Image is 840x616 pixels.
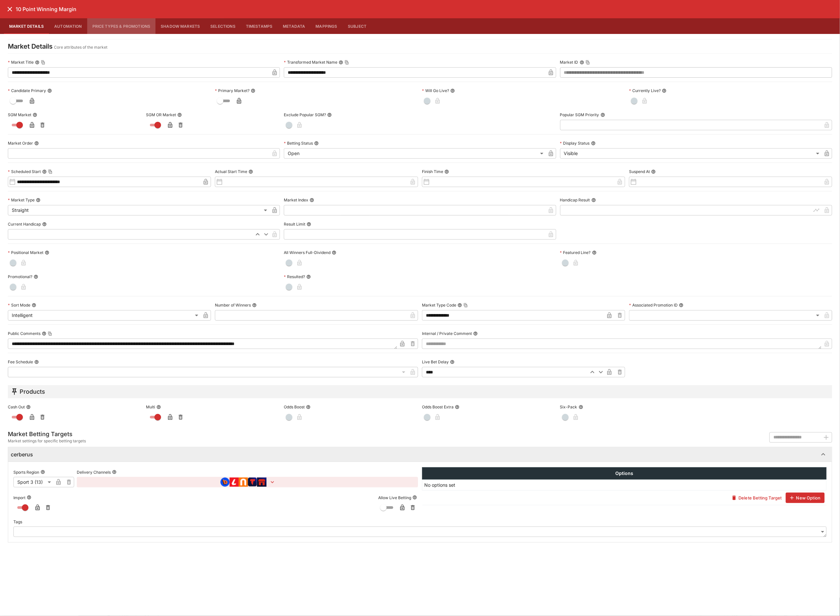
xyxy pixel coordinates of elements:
[146,112,176,118] p: SGM OR Market
[177,113,182,117] button: SGM OR Market
[662,88,667,93] button: Currently Live?
[48,169,53,174] button: Copy To Clipboard
[284,274,305,279] p: Resulted?
[629,88,661,93] p: Currently Live?
[8,42,53,51] h4: Market Details
[34,360,39,364] button: Fee Schedule
[8,331,40,336] p: Public Comments
[332,250,336,255] button: All Winners Full-Dividend
[422,467,827,480] th: Options
[11,451,33,458] h6: cerberus
[112,470,117,474] button: Delivery Channels
[41,60,45,65] button: Copy To Clipboard
[215,169,247,174] p: Actual Start Time
[34,275,38,279] button: Promotional?
[422,331,472,336] p: Internal / Private Comment
[8,112,31,118] p: SGM Market
[249,169,253,174] button: Actual Start Time
[278,18,310,34] button: Metadata
[422,169,443,174] p: Finish Time
[311,18,343,34] button: Mappings
[560,59,578,65] p: Market ID
[327,113,332,117] button: Exclude Popular SGM?
[343,18,372,34] button: Subject
[307,222,311,227] button: Result Limit
[20,388,45,395] h5: Products
[592,250,597,255] button: Featured Line?
[679,303,684,308] button: Associated Promotion ID
[239,478,248,487] img: brand
[4,18,49,34] button: Market Details
[27,495,31,500] button: Import
[40,470,45,474] button: Sports Region
[205,18,241,34] button: Selections
[378,495,411,500] p: Allow Live Betting
[284,221,305,227] p: Result Limit
[215,88,250,93] p: Primary Market?
[251,88,255,93] button: Primary Market?
[13,495,25,500] p: Import
[230,478,239,487] img: brand
[586,60,590,65] button: Copy To Clipboard
[146,404,155,410] p: Multi
[33,113,37,117] button: SGM Market
[345,60,349,65] button: Copy To Clipboard
[215,302,251,308] p: Number of Winners
[450,360,455,364] button: Live Bet Delay
[560,197,590,203] p: Handicap Result
[284,140,313,146] p: Betting Status
[8,205,269,215] div: Straight
[8,359,33,365] p: Fee Schedule
[48,331,52,336] button: Copy To Clipboard
[458,303,462,308] button: Market Type CodeCopy To Clipboard
[252,303,257,308] button: Number of Winners
[284,197,308,203] p: Market Index
[241,18,278,34] button: Timestamps
[8,221,41,227] p: Current Handicap
[591,141,596,146] button: Display Status
[8,169,41,174] p: Scheduled Start
[560,112,599,118] p: Popular SGM Priority
[422,480,827,491] td: No options set
[284,148,545,159] div: Open
[560,404,577,410] p: Six-Pack
[220,478,230,487] img: brand
[13,469,39,475] p: Sports Region
[8,438,86,444] span: Market settings for specific betting targets
[77,469,111,475] p: Delivery Channels
[450,88,455,93] button: Will Go Live?
[8,140,33,146] p: Market Order
[422,359,449,365] p: Live Bet Delay
[35,60,40,65] button: Market TitleCopy To Clipboard
[284,112,326,118] p: Exclude Popular SGM?
[4,3,16,15] button: close
[8,88,46,93] p: Candidate Primary
[422,88,449,93] p: Will Go Live?
[8,59,34,65] p: Market Title
[42,331,46,336] button: Public CommentsCopy To Clipboard
[8,274,32,279] p: Promotional?
[8,197,35,203] p: Market Type
[87,18,156,34] button: Price Types & Promotions
[306,405,311,409] button: Odds Boost
[8,302,30,308] p: Sort Mode
[257,478,267,487] img: brand
[34,141,39,146] button: Market Order
[8,250,43,255] p: Positional Market
[13,477,53,487] div: Sport 3 (13)
[284,59,337,65] p: Transformed Market Name
[560,140,590,146] p: Display Status
[47,88,52,93] button: Candidate Primary
[8,404,25,410] p: Cash Out
[580,60,584,65] button: Market IDCopy To Clipboard
[13,519,22,525] p: Tags
[786,493,825,503] button: New Option
[155,18,205,34] button: Shadow Markets
[314,141,319,146] button: Betting Status
[306,275,311,279] button: Resulted?
[412,495,417,500] button: Allow Live Betting
[310,198,314,202] button: Market Index
[54,44,107,51] p: Core attributes of the market
[473,331,478,336] button: Internal / Private Comment
[284,404,305,410] p: Odds Boost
